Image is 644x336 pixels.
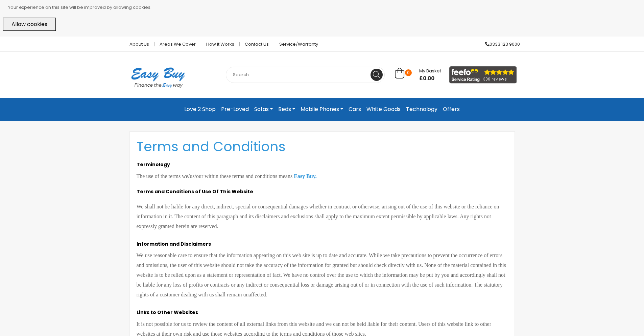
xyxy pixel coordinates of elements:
strong: Terminology [137,161,170,168]
span: 0 [405,69,412,76]
span: We use reasonable care to ensure that the information appearing on this web site is up to date an... [137,252,506,297]
a: How it works [201,42,240,46]
img: Easy Buy [124,59,192,96]
a: Technology [403,103,440,115]
a: Offers [440,103,462,115]
a: Areas we cover [154,42,201,46]
a: Contact Us [240,42,274,46]
p: Your experience on this site will be improved by allowing cookies. [8,3,641,12]
a: Beds [276,103,298,115]
a: White Goods [364,103,403,115]
span: We shall not be liable for any direct, indirect, special or consequential damages whether in cont... [137,204,499,229]
strong: Easy Buy. [294,173,317,179]
a: Sofas [252,103,276,115]
strong: Terms and Conditions of Use Of This Website [137,188,253,195]
a: Love 2 Shop [182,103,218,115]
a: 0333 123 9000 [480,42,520,46]
a: Mobile Phones [298,103,346,115]
span: Terms and Conditions [137,137,286,156]
button: Allow cookies [3,18,56,31]
a: Service/Warranty [274,42,318,46]
span: My Basket [419,68,441,74]
strong: Information and Disclaimers [137,241,211,247]
input: Search [226,67,385,83]
a: 0 My Basket £0.00 [395,71,441,79]
a: Pre-Loved [218,103,252,115]
span: £0.00 [419,75,441,82]
img: feefo_logo [449,66,517,84]
span: The use of the terms we/us/our within these terms and conditions means [137,173,317,179]
a: Cars [346,103,364,115]
a: About Us [124,42,154,46]
span: Links to Other Websites [137,309,198,316]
